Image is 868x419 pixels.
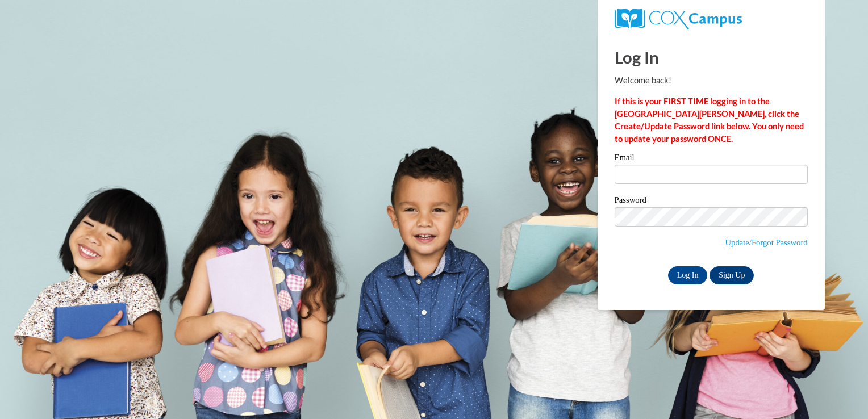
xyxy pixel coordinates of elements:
p: Welcome back! [615,74,808,87]
label: Email [615,153,808,165]
input: Log In [668,266,708,284]
img: COX Campus [615,9,742,29]
label: Password [615,196,808,207]
a: Sign Up [710,266,754,284]
h1: Log In [615,45,808,69]
a: COX Campus [615,9,808,29]
a: Update/Forgot Password [725,238,808,247]
strong: If this is your FIRST TIME logging in to the [GEOGRAPHIC_DATA][PERSON_NAME], click the Create/Upd... [615,97,804,144]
